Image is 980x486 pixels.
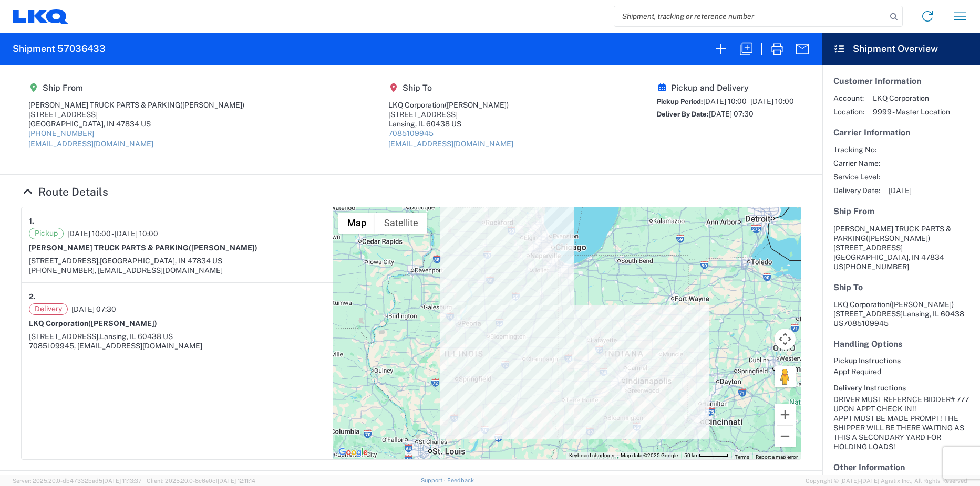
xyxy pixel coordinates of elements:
[614,6,886,26] input: Shipment, tracking or reference number
[100,332,173,341] span: Lansing, IL 60438 US
[71,304,116,314] span: [DATE] 07:30
[873,107,950,117] span: 9999 - Master Location
[388,119,513,129] div: Lansing, IL 60438 US
[806,476,967,485] span: Copyright © [DATE]-[DATE] Agistix Inc., All Rights Reserved
[833,186,880,195] span: Delivery Date:
[29,215,34,228] strong: 1.
[29,319,157,327] strong: LKQ Corporation
[28,119,244,129] div: [GEOGRAPHIC_DATA], IN 47834 US
[180,101,244,109] span: ([PERSON_NAME])
[833,172,880,182] span: Service Level:
[28,110,244,119] div: [STREET_ADDRESS]
[833,244,903,252] span: [STREET_ADDRESS]
[833,206,969,216] h5: Ship From
[703,97,794,105] span: [DATE] 10:00 - [DATE] 10:00
[388,129,434,138] a: 7085109945
[29,257,100,265] span: [STREET_ADDRESS],
[833,384,969,393] h6: Delivery Instructions
[833,395,969,451] div: DRIVER MUST REFERNCE BIDDER# 777 UPON APPT CHECK IN!! APPT MUST BE MADE PROMPT! THE SHIPPER WILL ...
[569,452,614,459] button: Keyboard shortcuts
[29,290,36,303] strong: 2.
[388,83,513,93] h5: Ship To
[388,100,513,110] div: LKQ Corporation
[88,319,157,327] span: ([PERSON_NAME])
[709,110,754,118] span: [DATE] 07:30
[67,229,158,238] span: [DATE] 10:00 - [DATE] 10:00
[189,244,257,252] span: ([PERSON_NAME])
[833,367,969,376] div: Appt Required
[147,478,255,484] span: Client: 2025.20.0-8c6e0cf
[833,128,969,138] h5: Carrier Information
[684,452,699,458] span: 50 km
[833,224,969,271] address: [GEOGRAPHIC_DATA], IN 47834 US
[388,110,513,119] div: [STREET_ADDRESS]
[338,213,375,234] button: Show street map
[375,213,427,234] button: Show satellite imagery
[833,282,969,292] h5: Ship To
[833,339,969,349] h5: Handling Options
[28,83,244,93] h5: Ship From
[29,332,100,341] span: [STREET_ADDRESS],
[621,452,678,458] span: Map data ©2025 Google
[843,319,889,327] span: 7085109945
[735,454,749,460] a: Terms
[13,478,142,484] span: Server: 2025.20.0-db47332bad5
[29,303,68,315] span: Delivery
[833,159,880,168] span: Carrier Name:
[775,426,796,447] button: Zoom out
[447,477,474,483] a: Feedback
[445,101,509,109] span: ([PERSON_NAME])
[29,341,326,351] div: 7085109945, [EMAIL_ADDRESS][DOMAIN_NAME]
[21,185,108,198] a: Hide Details
[756,454,798,460] a: Report a map error
[13,43,106,55] h2: Shipment 57036433
[100,257,222,265] span: [GEOGRAPHIC_DATA], IN 47834 US
[822,33,980,65] header: Shipment Overview
[873,93,950,103] span: LKQ Corporation
[29,244,257,252] strong: [PERSON_NAME] TRUCK PARTS & PARKING
[218,478,255,484] span: [DATE] 12:11:14
[681,452,731,459] button: Map Scale: 50 km per 52 pixels
[833,93,864,103] span: Account:
[866,234,930,242] span: ([PERSON_NAME])
[657,110,709,118] span: Deliver By Date:
[775,404,796,425] button: Zoom in
[657,98,703,105] span: Pickup Period:
[28,100,244,110] div: [PERSON_NAME] TRUCK PARTS & PARKING
[775,329,796,350] button: Map camera controls
[833,300,954,318] span: LKQ Corporation [STREET_ADDRESS]
[833,300,969,328] address: Lansing, IL 60438 US
[775,366,796,387] button: Drag Pegman onto the map to open Street View
[336,446,370,459] a: Open this area in Google Maps (opens a new window)
[833,225,951,242] span: [PERSON_NAME] TRUCK PARTS & PARKING
[102,478,142,484] span: [DATE] 11:13:37
[28,140,153,148] a: [EMAIL_ADDRESS][DOMAIN_NAME]
[833,356,969,365] h6: Pickup Instructions
[421,477,447,483] a: Support
[29,266,326,275] div: [PHONE_NUMBER], [EMAIL_ADDRESS][DOMAIN_NAME]
[28,129,94,138] a: [PHONE_NUMBER]
[336,446,370,459] img: Google
[833,462,969,472] h5: Other Information
[833,145,880,154] span: Tracking No:
[833,76,969,86] h5: Customer Information
[833,107,864,117] span: Location:
[889,186,912,195] span: [DATE]
[657,83,794,93] h5: Pickup and Delivery
[843,262,909,271] span: [PHONE_NUMBER]
[29,228,64,239] span: Pickup
[890,300,954,309] span: ([PERSON_NAME])
[388,140,513,148] a: [EMAIL_ADDRESS][DOMAIN_NAME]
